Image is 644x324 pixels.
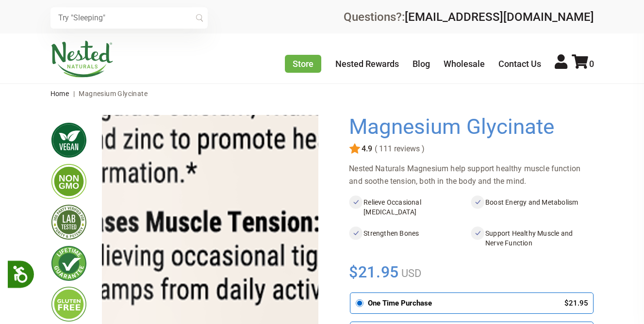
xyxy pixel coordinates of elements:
a: Store [285,55,321,73]
span: ( 111 reviews ) [372,145,425,153]
input: Try "Sleeping" [50,7,208,29]
a: Blog [413,59,430,69]
div: Nested Naturals Magnesium help support healthy muscle function and soothe tension, both in the bo... [349,162,592,188]
img: gmofree [51,164,86,199]
a: Nested Rewards [335,59,399,69]
li: Relieve Occasional [MEDICAL_DATA] [349,195,471,219]
a: Contact Us [498,59,541,69]
span: $21.95 [349,261,399,283]
img: lifetimeguarantee [51,246,86,281]
img: glutenfree [51,287,86,322]
h1: Magnesium Glycinate [349,115,587,139]
li: Strengthen Bones [349,227,471,250]
span: USD [399,267,421,279]
span: Magnesium Glycinate [79,90,148,97]
div: Questions?: [344,11,594,23]
a: 0 [572,59,594,69]
span: 4.9 [361,145,372,153]
nav: breadcrumbs [50,84,594,103]
span: 0 [589,59,594,69]
img: Nested Naturals [50,41,114,78]
a: Home [50,90,69,97]
li: Support Healthy Muscle and Nerve Function [471,227,593,250]
span: | [71,90,77,97]
a: [EMAIL_ADDRESS][DOMAIN_NAME] [405,10,594,24]
img: thirdpartytested [51,205,86,240]
li: Boost Energy and Metabolism [471,195,593,219]
img: star.svg [349,143,361,155]
img: vegan [51,123,86,158]
a: Wholesale [444,59,485,69]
